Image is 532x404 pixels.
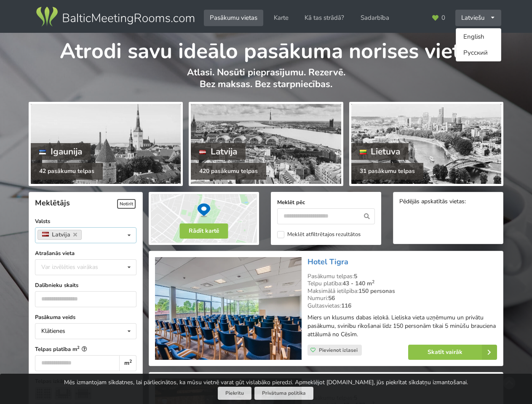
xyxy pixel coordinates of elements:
a: Skatīt vairāk [408,345,497,360]
div: Gultasvietas: [307,302,497,310]
label: Dalībnieku skaits [35,281,136,290]
div: Maksimālā ietilpība: [307,287,497,295]
a: Kā tas strādā? [299,10,350,26]
div: Var izvēlēties vairākas [39,262,117,272]
div: Pēdējās apskatītās vietas: [399,198,497,206]
a: Latvija [37,230,82,240]
img: Viesnīca | Priekuļi | Hotel Tigra [155,257,301,360]
div: Telpu platība: [307,280,497,287]
div: 31 pasākumu telpas [351,163,423,180]
strong: 56 [328,294,335,302]
label: Atrašanās vieta [35,249,136,258]
div: Lietuva [351,143,409,160]
h1: Atrodi savu ideālo pasākuma norises vietu [29,33,503,65]
a: Sadarbība [355,10,395,26]
div: m [119,355,136,371]
div: 420 pasākumu telpas [191,163,266,180]
a: Latvija 420 pasākumu telpas [189,102,343,186]
label: Meklēt atfiltrētajos rezultātos [277,231,361,238]
a: English [456,29,501,45]
span: 0 [441,15,445,21]
strong: 43 - 140 m [342,279,374,287]
span: Pievienot izlasei [319,347,358,353]
label: Valsts [35,217,136,226]
div: Numuri: [307,295,497,302]
a: Igaunija 42 pasākumu telpas [29,102,183,186]
sup: 2 [372,279,374,285]
strong: 116 [341,302,351,310]
a: Lietuva 31 pasākumu telpas [349,102,503,186]
button: Piekrītu [218,387,251,400]
label: Telpas platība m [35,345,136,353]
label: Meklēt pēc [277,198,375,207]
span: Notīrīt [117,199,136,209]
strong: 5 [354,272,357,280]
a: Русский [456,45,501,61]
div: Igaunija [31,143,91,160]
p: Atlasi. Nosūti pieprasījumu. Rezervē. Bez maksas. Bez starpniecības. [29,66,503,99]
a: Privātuma politika [254,387,313,400]
a: Karte [268,10,294,26]
span: Meklētājs [35,198,70,208]
a: Hotel Tigra [307,257,348,267]
label: Pasākuma veids [35,313,136,322]
img: Baltic Meeting Rooms [35,5,196,29]
a: Pasākumu vietas [204,10,263,26]
div: Pasākumu telpas: [307,273,497,280]
div: Latvija [191,143,246,160]
sup: 2 [129,358,132,364]
button: Rādīt kartē [180,223,228,239]
strong: 150 personas [358,287,395,295]
sup: 2 [77,345,80,350]
div: Latviešu [455,10,501,26]
div: Klātienes [41,328,65,334]
p: Miers un klusums dabas ielokā. Lieliska vieta uzņēmumu un privātu pasākumu, svinību rīkošanai līd... [307,314,497,339]
img: Rādīt kartē [149,192,259,245]
div: 42 pasākumu telpas [31,163,103,180]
